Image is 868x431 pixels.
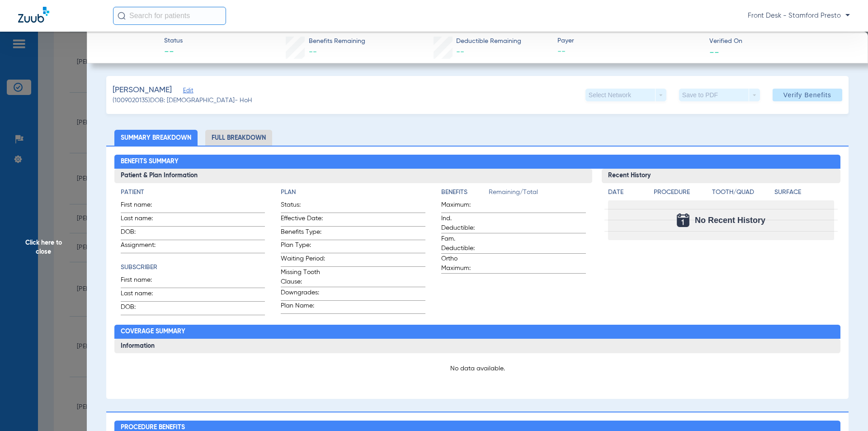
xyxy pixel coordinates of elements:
[281,227,325,240] span: Benefits Type:
[309,37,365,46] span: Benefits Remaining
[709,47,719,57] span: --
[748,11,850,20] span: Front Desk - Stamford Presto
[774,188,834,197] h4: Surface
[205,130,272,146] li: Full Breakdown
[654,188,709,200] app-breakdown-title: Procedure
[114,155,841,169] h2: Benefits Summary
[773,89,842,101] button: Verify Benefits
[677,213,689,227] img: Calendar
[456,48,464,56] span: --
[654,188,709,197] h4: Procedure
[281,301,325,313] span: Plan Name:
[114,339,841,353] h3: Information
[121,227,165,240] span: DOB:
[281,241,325,253] span: Plan Type:
[608,188,646,200] app-breakdown-title: Date
[121,188,265,197] h4: Patient
[774,188,834,200] app-breakdown-title: Surface
[114,325,841,339] h2: Coverage Summary
[113,85,172,96] span: [PERSON_NAME]
[121,263,265,272] h4: Subscriber
[489,188,586,200] span: Remaining/Total
[113,7,226,25] input: Search for patients
[441,234,486,253] span: Fam. Deductible:
[164,46,183,59] span: --
[441,214,486,233] span: Ind. Deductible:
[709,37,854,46] span: Verified On
[121,364,835,373] p: No data available.
[823,388,868,431] iframe: Chat Widget
[281,268,325,287] span: Missing Tooth Clause:
[281,188,425,197] h4: Plan
[441,254,486,273] span: Ortho Maximum:
[121,214,165,226] span: Last name:
[118,12,126,20] img: Search Icon
[121,303,165,315] span: DOB:
[18,7,49,23] img: Zuub Logo
[164,36,183,46] span: Status
[783,91,831,99] span: Verify Benefits
[114,130,198,146] li: Summary Breakdown
[114,169,592,183] h3: Patient & Plan Information
[281,200,325,213] span: Status:
[441,188,489,200] app-breakdown-title: Benefits
[121,289,165,301] span: Last name:
[441,200,486,213] span: Maximum:
[695,216,765,225] span: No Recent History
[557,36,702,46] span: Payer
[456,37,521,46] span: Deductible Remaining
[608,188,646,197] h4: Date
[281,288,325,300] span: Downgrades:
[441,188,489,197] h4: Benefits
[712,188,772,200] app-breakdown-title: Tooth/Quad
[183,87,191,96] span: Edit
[121,275,165,288] span: First name:
[121,241,165,253] span: Assignment:
[557,46,702,57] span: --
[712,188,772,197] h4: Tooth/Quad
[121,200,165,213] span: First name:
[281,254,325,266] span: Waiting Period:
[113,96,252,105] span: (1009020135) DOB: [DEMOGRAPHIC_DATA] - HoH
[602,169,841,183] h3: Recent History
[281,214,325,226] span: Effective Date:
[309,48,317,56] span: --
